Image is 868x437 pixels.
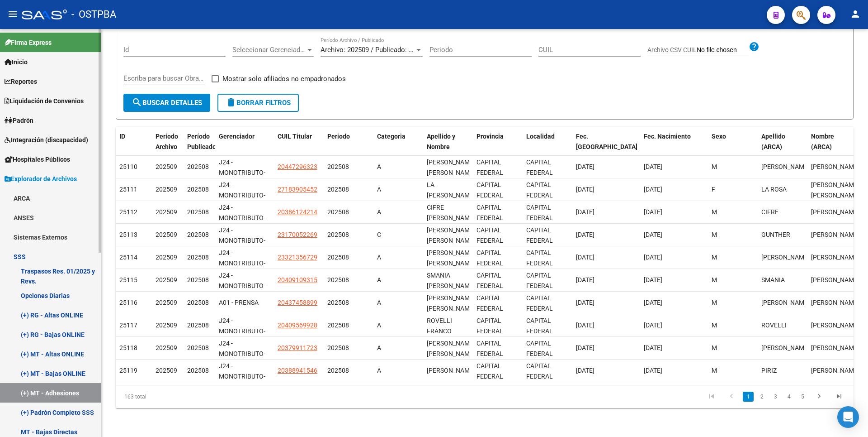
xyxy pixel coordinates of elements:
mat-icon: help [749,41,759,52]
li: page 2 [755,389,769,404]
span: 20409569928 [278,322,317,329]
span: F [712,186,715,193]
span: Hospitales Públicos [5,154,70,164]
span: A [377,163,381,170]
span: [DATE] [644,186,662,193]
span: J24 - MONOTRIBUTO-IGUALDAD SALUD-PRENSA [219,204,265,242]
span: GONZALEZ [761,344,810,351]
span: CAPITAL FEDERAL [526,294,553,312]
span: 23170052269 [278,231,317,238]
span: CAPITAL FEDERAL [476,204,503,221]
span: 202509 [156,208,177,216]
span: CAPITAL FEDERAL [476,317,503,335]
span: [DATE] [644,344,662,351]
div: Open Intercom Messenger [837,406,859,428]
span: 202509 [156,299,177,306]
span: SMANIA [PERSON_NAME] [427,272,475,289]
span: Periodo [327,133,350,140]
a: 1 [743,392,754,402]
span: 202508 [327,254,349,261]
mat-icon: search [132,97,142,108]
span: 202509 [156,322,177,329]
span: [DATE] [644,254,662,261]
span: FRANCO [811,322,859,329]
span: CAPITAL FEDERAL [476,249,503,267]
a: go to first page [703,392,720,402]
span: 25118 [119,344,137,351]
span: C [377,231,381,238]
span: J24 - MONOTRIBUTO-IGUALDAD SALUD-PRENSA [219,181,265,219]
span: GUNTHER [761,231,790,238]
span: CAPITAL FEDERAL [526,272,553,289]
span: LUCAS NAHUEL [811,367,859,374]
a: 5 [797,392,808,402]
span: 25110 [119,163,137,170]
span: CAPITAL FEDERAL [476,158,503,176]
span: 202508 [187,186,209,193]
datatable-header-cell: Nombre (ARCA) [807,127,857,167]
span: [PERSON_NAME] [PERSON_NAME] [427,249,475,267]
span: Período Archivo [156,133,178,150]
span: M [712,231,717,238]
span: 202508 [327,231,349,238]
span: J24 - MONOTRIBUTO-IGUALDAD SALUD-PRENSA [219,226,265,264]
datatable-header-cell: Localidad [523,127,572,167]
span: [DATE] [576,163,594,170]
span: [DATE] [644,276,662,283]
span: [PERSON_NAME] [PERSON_NAME] [427,294,475,312]
span: [PERSON_NAME] [PERSON_NAME] [427,158,475,176]
span: 202508 [327,299,349,306]
span: [DATE] [576,322,594,329]
span: SANCHEZ TRONCOSO [761,163,810,170]
span: 202508 [327,186,349,193]
span: M [712,276,717,283]
span: Fec. Nacimiento [644,133,691,140]
span: CAPITAL FEDERAL [526,181,553,199]
span: [DATE] [644,367,662,374]
span: PIRIZ [761,367,777,374]
span: 20437458899 [278,299,317,306]
span: Explorador de Archivos [5,174,77,184]
span: 202509 [156,186,177,193]
span: Reportes [5,77,37,86]
span: M [712,208,717,216]
span: A01 - PRENSA [219,299,259,306]
span: A [377,322,381,329]
span: 202508 [327,276,349,283]
span: CAPITAL FEDERAL [526,340,553,357]
span: Borrar Filtros [226,99,291,107]
span: 202508 [327,367,349,374]
span: Gerenciador [219,133,255,140]
span: M [712,163,717,170]
span: CAPITAL FEDERAL [526,158,553,176]
span: M [712,367,717,374]
span: Nombre (ARCA) [811,133,834,150]
li: page 4 [782,389,796,404]
span: CAPITAL FEDERAL [476,294,503,312]
span: Apellido y Nombre [427,133,455,150]
datatable-header-cell: Periodo [324,127,373,167]
span: Sexo [712,133,726,140]
span: [DATE] [576,231,594,238]
span: 202509 [156,163,177,170]
span: 202508 [327,208,349,216]
span: M [712,254,717,261]
span: A [377,367,381,374]
span: A [377,299,381,306]
span: [DATE] [644,231,662,238]
span: J24 - MONOTRIBUTO-IGUALDAD SALUD-PRENSA [219,317,265,355]
span: [DATE] [576,208,594,216]
span: 20447296323 [278,163,317,170]
span: J24 - MONOTRIBUTO-IGUALDAD SALUD-PRENSA [219,158,265,197]
span: [DATE] [576,344,594,351]
div: 163 total [116,385,262,408]
span: 25112 [119,208,137,216]
span: LA ROSA [761,186,787,193]
span: MATIAS EZEQUIEL [811,276,859,283]
a: go to next page [811,392,828,402]
span: Categoria [377,133,406,140]
datatable-header-cell: ID [116,127,152,167]
li: page 3 [769,389,782,404]
mat-icon: person [850,9,861,19]
span: Fec. [GEOGRAPHIC_DATA] [576,133,637,150]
